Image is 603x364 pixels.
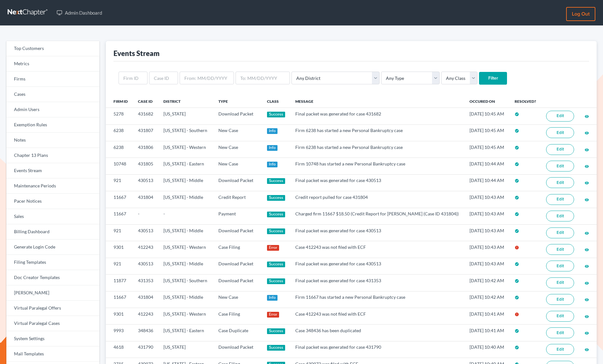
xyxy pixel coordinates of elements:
[6,240,99,255] a: Generate Login Code
[213,174,262,191] td: Download Packet
[546,161,574,171] a: Edit
[6,148,99,163] a: Chapter 13 Plans
[106,95,133,108] th: Firm ID
[290,325,464,341] td: Case 348436 has been duplicated
[106,174,133,191] td: 921
[106,258,133,274] td: 921
[267,228,285,234] div: Success
[464,208,510,224] td: [DATE] 10:43 AM
[133,224,158,241] td: 430513
[133,208,158,224] td: -
[515,129,519,133] i: check_circle
[236,72,290,84] input: To: MM/DD/YYYY
[213,258,262,274] td: Download Packet
[515,145,519,150] i: check_circle
[290,275,464,291] td: Final packet was generated for case 431353
[6,331,99,346] a: System Settings
[515,162,519,166] i: check_circle
[106,158,133,174] td: 10748
[515,112,519,116] i: check_circle
[290,174,464,191] td: Final packet was generated for case 430513
[585,230,589,235] a: visibility
[133,158,158,174] td: 431805
[267,245,279,251] div: Error
[133,325,158,341] td: 348436
[464,291,510,308] td: [DATE] 10:42 AM
[546,211,574,221] a: Edit
[106,191,133,208] td: 11667
[6,72,99,87] a: Firms
[213,308,262,324] td: Case Filing
[515,178,519,183] i: check_circle
[133,141,158,157] td: 431806
[290,95,464,108] th: Message
[267,278,285,284] div: Success
[213,291,262,308] td: New Case
[464,224,510,241] td: [DATE] 10:43 AM
[546,277,574,288] a: Edit
[6,255,99,270] a: Filing Templates
[267,145,278,151] div: Info
[119,72,147,84] input: Firm ID
[515,262,519,266] i: check_circle
[106,124,133,141] td: 6238
[585,198,589,202] i: visibility
[6,194,99,209] a: Pacer Notices
[546,244,574,255] a: Edit
[267,112,285,117] div: Success
[515,195,519,200] i: check_circle
[585,131,589,135] i: visibility
[133,241,158,258] td: 412243
[464,95,510,108] th: Occured On
[158,308,213,324] td: [US_STATE] - Western
[510,95,541,108] th: Resolved?
[133,95,158,108] th: Case ID
[585,180,589,185] a: visibility
[213,108,262,124] td: Download Packet
[585,264,589,269] i: visibility
[213,95,262,108] th: Type
[133,341,158,358] td: 431790
[585,281,589,285] i: visibility
[566,7,595,21] a: Log out
[267,162,278,167] div: Info
[515,229,519,233] i: check_circle
[515,245,519,250] i: error
[290,224,464,241] td: Final packet was generated for case 430513
[158,108,213,124] td: [US_STATE]
[267,262,285,267] div: Success
[158,275,213,291] td: [US_STATE] - Southern
[267,212,285,217] div: Success
[213,241,262,258] td: Case Filing
[585,280,589,285] a: visibility
[149,72,178,84] input: Case ID
[106,275,133,291] td: 11877
[6,102,99,117] a: Admin Users
[158,174,213,191] td: [US_STATE] - Middle
[515,312,519,317] i: error
[546,111,574,122] a: Edit
[585,347,589,352] i: visibility
[290,124,464,141] td: Firm 6238 has started a new Personal Bankruptcy case
[479,72,507,85] input: Filter
[585,113,589,119] a: visibility
[213,191,262,208] td: Credit Report
[158,158,213,174] td: [US_STATE] - Eastern
[464,191,510,208] td: [DATE] 10:43 AM
[6,133,99,148] a: Notes
[267,328,285,334] div: Success
[262,95,291,108] th: Class
[515,212,519,216] i: check_circle
[213,224,262,241] td: Download Packet
[213,158,262,174] td: New Case
[267,345,285,351] div: Success
[515,295,519,300] i: check_circle
[158,325,213,341] td: [US_STATE] - Eastern
[267,312,279,318] div: Error
[6,56,99,72] a: Metrics
[53,7,105,18] a: Admin Dashboard
[113,49,160,58] div: Events Stream
[585,181,589,185] i: visibility
[464,258,510,274] td: [DATE] 10:43 AM
[585,297,589,302] i: visibility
